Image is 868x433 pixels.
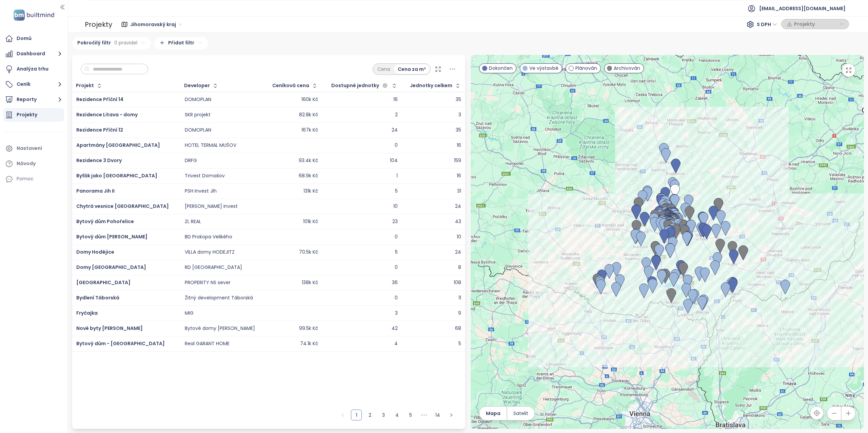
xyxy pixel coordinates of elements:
[456,97,461,103] div: 35
[76,172,157,179] span: Byťák jako [GEOGRAPHIC_DATA]
[479,407,507,420] button: Mapa
[458,264,461,271] div: 8
[185,341,230,347] div: Real GARANT HOME
[185,142,236,149] div: HOTEL TERMAL MUŠOV
[12,8,56,22] img: logo
[406,410,416,420] a: 5
[76,249,114,255] a: Domy Hodějice
[185,127,211,133] div: DOMOPLAN
[185,203,238,210] div: [PERSON_NAME] invest
[17,65,48,73] div: Analýza trhu
[3,93,64,106] button: Reporty
[185,112,211,118] div: SKR projekt
[185,310,194,316] div: MIG
[393,203,398,210] div: 10
[458,310,461,316] div: 9
[3,32,64,45] a: Domů
[76,203,169,210] a: Chytrá vesnice [GEOGRAPHIC_DATA]
[455,249,461,255] div: 24
[184,83,210,88] div: Developer
[76,157,122,164] a: Rezidence 3 Dvory
[272,83,309,88] div: Ceníková cena
[17,175,34,183] div: Pomoc
[457,173,461,179] div: 16
[395,295,398,301] div: 0
[395,112,398,118] div: 2
[76,325,143,332] a: Nové byty [PERSON_NAME]
[341,413,345,417] span: left
[614,64,640,72] span: Archivován
[3,62,64,76] a: Analýza trhu
[185,173,225,179] div: Trivest Domašov
[76,83,94,88] div: Projekt
[299,158,318,164] div: 93.4k Kč
[76,218,134,225] a: Bytový dům Pohořelice
[455,219,461,225] div: 43
[392,280,398,286] div: 36
[302,280,318,286] div: 138k Kč
[185,326,255,332] div: Bytové domy [PERSON_NAME]
[303,188,318,194] div: 131k Kč
[456,127,461,133] div: 35
[299,112,318,118] div: 82.8k Kč
[575,64,597,72] span: Plánován
[392,410,402,420] li: 4
[457,142,461,149] div: 16
[185,249,235,255] div: VILLA domy HODEJITZ
[17,159,36,168] div: Návody
[351,410,361,420] a: 1
[458,112,461,118] div: 3
[130,19,182,29] span: Jihomoravský kraj
[3,47,64,61] button: Dashboard
[76,264,146,271] a: Domy [GEOGRAPHIC_DATA]
[76,126,123,133] span: Rezidence Příční 12
[337,410,348,420] button: left
[378,410,389,420] a: 3
[458,341,461,347] div: 5
[410,83,452,88] div: Jednotky celkem
[432,410,443,420] li: 14
[331,82,389,90] div: Dostupné jednotky
[794,19,838,29] span: Projekty
[364,410,375,420] li: 2
[76,233,147,240] a: Bytový dům [PERSON_NAME]
[785,19,845,29] div: button
[300,341,318,347] div: 74.1k Kč
[529,64,558,72] span: Ve výstavbě
[486,410,500,417] span: Mapa
[419,410,430,420] li: Následujících 5 stran
[365,410,375,420] a: 2
[185,158,197,164] div: DRFG
[3,142,64,155] a: Nastavení
[395,188,398,194] div: 5
[507,407,534,420] button: Satelit
[757,19,777,29] span: S DPH
[185,219,201,225] div: ZL REAL
[301,97,318,103] div: 160k Kč
[396,173,398,179] div: 1
[299,249,318,255] div: 70.5k Kč
[454,158,461,164] div: 159
[395,234,398,240] div: 0
[299,326,318,332] div: 99.5k Kč
[395,142,398,149] div: 0
[76,294,119,301] a: Bydlení Táborská
[185,295,253,301] div: Žitný development Táborská
[455,326,461,332] div: 68
[76,142,160,149] span: Apartmány [GEOGRAPHIC_DATA]
[17,111,37,119] div: Projekty
[299,173,318,179] div: 68.9k Kč
[154,37,208,50] div: Přidat filtr
[76,188,115,194] a: Panorama Jih II
[303,219,318,225] div: 101k Kč
[351,410,362,420] li: 1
